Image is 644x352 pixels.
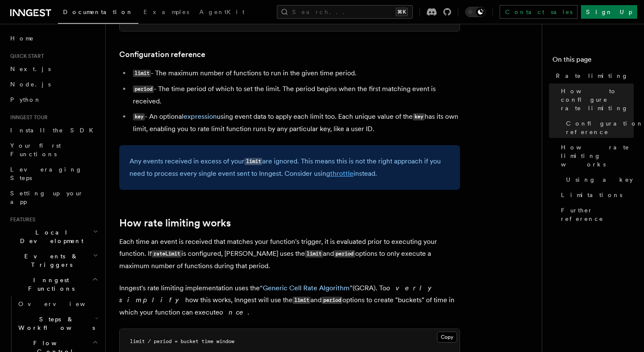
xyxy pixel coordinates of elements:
[7,162,100,186] a: Leveraging Steps
[7,252,93,269] span: Events & Triggers
[500,5,578,19] a: Contact sales
[322,297,342,304] code: period
[10,166,82,181] span: Leveraging Steps
[7,114,48,121] span: Inngest tour
[130,338,234,344] code: limit / period = bucket time window
[561,206,634,223] span: Further reference
[7,53,44,60] span: Quick start
[119,284,438,304] em: overly simplify
[10,66,51,72] span: Next.js
[133,70,151,77] code: limit
[119,217,231,229] a: How rate limiting works
[7,186,100,209] a: Setting up your app
[119,282,460,318] p: Inngest's rate limiting implementation uses the (GCRA). To how this works, Inngest will use the a...
[558,140,634,172] a: How rate limiting works
[330,169,354,177] a: throttle
[10,81,51,88] span: Node.js
[556,72,628,80] span: Rate limiting
[10,96,41,103] span: Python
[7,123,100,138] a: Install the SDK
[130,67,460,80] li: - The maximum number of functions to run in the given time period.
[581,5,637,19] a: Sign Up
[260,284,353,292] a: “Generic Cell Rate Algorithm”
[7,249,100,272] button: Events & Triggers
[15,296,100,312] a: Overview
[219,308,247,316] em: once
[465,7,486,17] button: Toggle dark mode
[413,113,425,120] code: key
[558,203,634,226] a: Further reference
[558,83,634,116] a: How to configure rate limiting
[7,228,93,245] span: Local Development
[244,158,262,165] code: limit
[566,175,633,184] span: Using a key
[561,87,634,112] span: How to configure rate limiting
[7,61,100,77] a: Next.js
[7,272,100,296] button: Inngest Functions
[184,112,217,120] a: expression
[10,127,98,134] span: Install the SDK
[7,216,35,223] span: Features
[119,236,460,272] p: Each time an event is received that matches your function's trigger, it is evaluated prior to exe...
[7,225,100,249] button: Local Development
[305,250,323,258] code: limit
[563,172,634,187] a: Using a key
[152,250,181,258] code: rateLimit
[561,143,634,169] span: How rate limiting works
[58,3,138,24] a: Documentation
[7,77,100,92] a: Node.js
[566,119,644,136] span: Configuration reference
[334,250,355,258] code: period
[558,187,634,203] a: Limitations
[130,111,460,135] li: - An optional using event data to apply each limit too. Each unique value of the has its own limi...
[119,49,205,60] a: Configuration reference
[63,9,133,15] span: Documentation
[277,5,413,19] button: Search...⌘K
[396,8,408,16] kbd: ⌘K
[7,276,92,293] span: Inngest Functions
[144,9,189,15] span: Examples
[15,315,95,332] span: Steps & Workflows
[10,142,61,157] span: Your first Functions
[561,191,622,199] span: Limitations
[133,113,145,120] code: key
[10,190,83,205] span: Setting up your app
[129,155,450,180] p: Any events received in excess of your are ignored. This means this is not the right approach if y...
[10,34,34,43] span: Home
[7,92,100,107] a: Python
[133,86,154,93] code: period
[7,31,100,46] a: Home
[437,332,457,343] button: Copy
[138,3,194,23] a: Examples
[552,68,634,83] a: Rate limiting
[293,297,310,304] code: limit
[194,3,250,23] a: AgentKit
[18,300,106,307] span: Overview
[7,138,100,162] a: Your first Functions
[15,312,100,335] button: Steps & Workflows
[199,9,244,15] span: AgentKit
[563,116,634,140] a: Configuration reference
[552,54,634,68] h4: On this page
[130,83,460,107] li: - The time period of which to set the limit. The period begins when the first matching event is r...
